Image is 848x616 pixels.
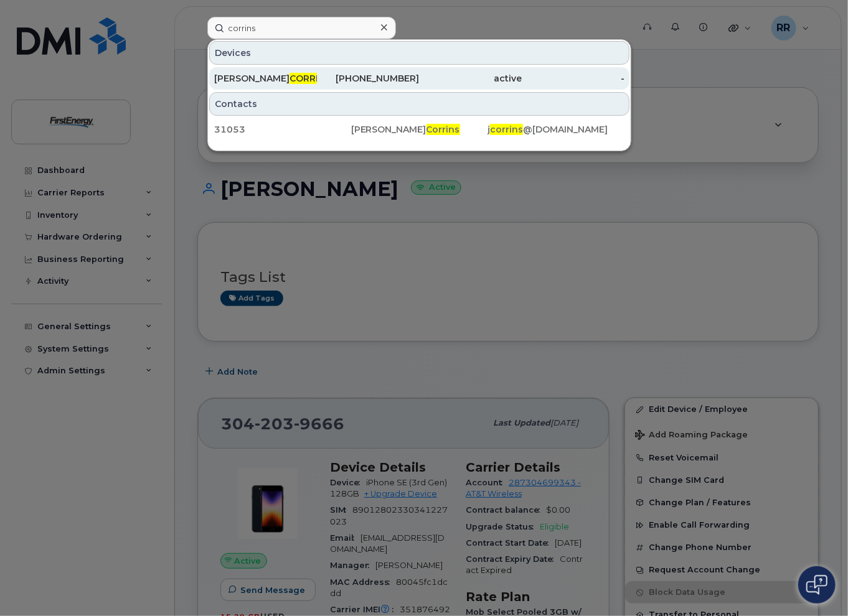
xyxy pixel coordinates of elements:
div: [PHONE_NUMBER] [317,72,420,85]
div: - [522,72,624,85]
div: active [420,72,522,85]
a: [PERSON_NAME]CORRINS[PHONE_NUMBER]active- [209,67,629,90]
span: CORRINS [290,73,331,84]
div: j @[DOMAIN_NAME] [488,123,624,136]
a: 31053[PERSON_NAME]Corrinsjcorrins@[DOMAIN_NAME] [209,118,629,141]
div: Contacts [209,92,629,116]
img: Open chat [806,575,827,595]
div: [PERSON_NAME] [214,72,317,85]
span: Corrins [426,124,460,135]
div: Devices [209,41,629,65]
div: [PERSON_NAME] [351,123,488,136]
span: corrins [490,124,523,135]
div: 31053 [214,123,351,136]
